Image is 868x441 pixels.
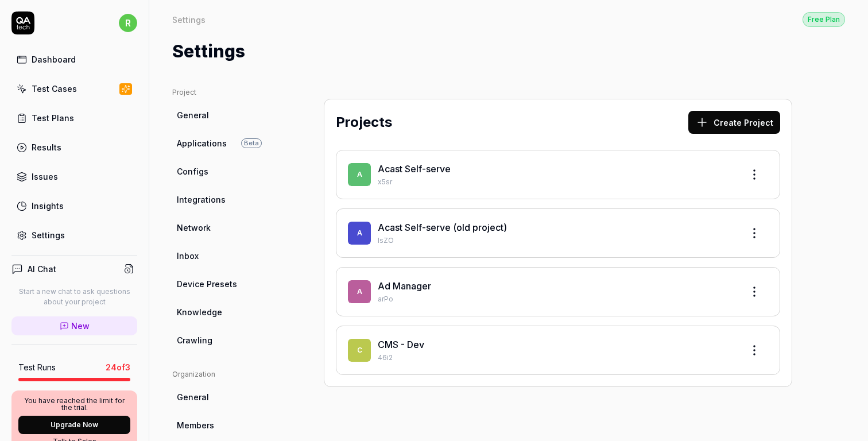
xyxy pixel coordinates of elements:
a: Inbox [172,245,282,266]
a: Insights [11,195,137,217]
span: Inbox [177,250,199,262]
button: Free Plan [803,11,845,27]
span: Integrations [177,194,226,206]
button: Create Project [688,111,780,134]
span: Configs [177,165,208,177]
p: Start a new chat to ask questions about your project [11,287,137,307]
div: Results [32,141,61,153]
button: Upgrade Now [18,416,130,434]
a: Integrations [172,189,282,210]
h5: Test Runs [18,362,56,373]
h2: Projects [336,112,392,133]
div: Test Cases [32,83,77,95]
span: General [177,391,209,403]
a: Knowledge [172,301,282,323]
span: A [348,280,371,303]
a: General [172,386,282,408]
span: Crawling [177,334,212,346]
a: Crawling [172,330,282,351]
div: Dashboard [32,53,76,65]
button: r [119,11,137,34]
div: Test Plans [32,112,74,124]
p: IsZO [378,235,734,246]
a: Issues [11,165,137,188]
a: Test Plans [11,107,137,129]
span: A [348,222,371,245]
span: General [177,109,209,121]
a: ApplicationsBeta [172,133,282,154]
span: 24 of 3 [106,361,130,373]
a: Dashboard [11,48,137,71]
a: General [172,105,282,126]
h4: AI Chat [28,263,56,275]
div: Insights [32,200,64,212]
a: Device Presets [172,273,282,295]
p: arPo [378,294,734,304]
div: Free Plan [803,12,845,27]
span: Knowledge [177,306,222,318]
a: New [11,316,137,335]
p: x5sr [378,177,734,187]
a: Network [172,217,282,238]
a: Ad Manager [378,280,431,292]
p: 46i2 [378,353,734,363]
a: Members [172,415,282,436]
span: Device Presets [177,278,237,290]
a: CMS - Dev [378,339,424,350]
a: Acast Self-serve [378,163,451,175]
span: Beta [241,138,262,148]
a: Configs [172,161,282,182]
span: Network [177,222,211,234]
span: Applications [177,137,227,149]
div: Issues [32,171,58,183]
div: Organization [172,369,282,380]
a: Acast Self-serve (old project) [378,222,507,233]
span: A [348,163,371,186]
div: Project [172,87,282,98]
a: Results [11,136,137,158]
span: New [71,320,90,332]
span: C [348,339,371,362]
div: Settings [172,14,206,25]
p: You have reached the limit for the trial. [18,397,130,411]
span: Members [177,419,214,431]
span: r [119,14,137,32]
a: Settings [11,224,137,246]
div: Settings [32,229,65,241]
a: Test Cases [11,78,137,100]
h1: Settings [172,38,245,64]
